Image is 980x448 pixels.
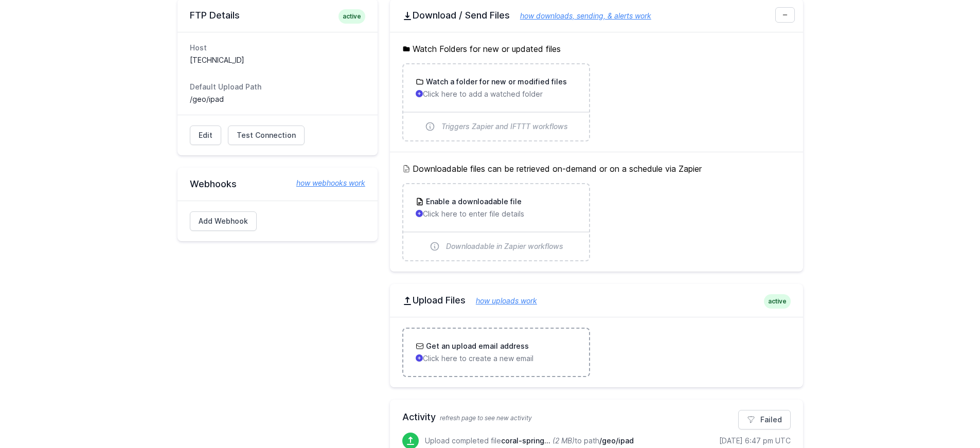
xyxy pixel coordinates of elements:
h2: Activity [402,410,791,424]
a: Test Connection [228,126,305,145]
a: how webhooks work [286,178,365,188]
dt: Host [190,43,365,53]
span: Test Connection [237,130,296,140]
span: active [764,294,791,309]
span: refresh page to see new activity [440,414,532,422]
h3: Get an upload email address [424,341,529,351]
span: /geo/ipad [599,436,634,445]
h3: Watch a folder for new or modified files [424,77,567,87]
a: how uploads work [466,296,537,305]
h2: Upload Files [402,294,791,307]
span: active [338,9,365,24]
p: Click here to enter file details [416,209,577,219]
a: Enable a downloadable file Click here to enter file details Downloadable in Zapier workflows [403,184,589,260]
a: Get an upload email address Click here to create a new email [403,329,589,376]
p: Click here to add a watched folder [416,89,577,99]
h3: Enable a downloadable file [424,196,522,207]
span: coral-springs-fl-1760122026.jpg [501,436,550,445]
h2: Webhooks [190,178,365,190]
p: Upload completed file to path [425,436,634,446]
div: [DATE] 6:47 pm UTC [719,436,791,446]
h2: Download / Send Files [402,9,791,22]
i: (2 MB) [553,436,575,445]
h5: Downloadable files can be retrieved on-demand or on a schedule via Zapier [402,163,791,175]
h2: FTP Details [190,9,365,22]
a: Failed [738,410,791,429]
dd: [TECHNICAL_ID] [190,55,365,65]
dt: Default Upload Path [190,82,365,92]
h5: Watch Folders for new or updated files [402,43,791,55]
span: Downloadable in Zapier workflows [446,241,563,252]
a: Edit [190,126,221,145]
p: Click here to create a new email [416,353,577,364]
span: Triggers Zapier and IFTTT workflows [441,121,568,132]
a: Watch a folder for new or modified files Click here to add a watched folder Triggers Zapier and I... [403,64,589,140]
dd: /geo/ipad [190,94,365,104]
a: how downloads, sending, & alerts work [510,11,651,20]
iframe: Drift Widget Chat Controller [929,397,968,436]
a: Add Webhook [190,211,257,231]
